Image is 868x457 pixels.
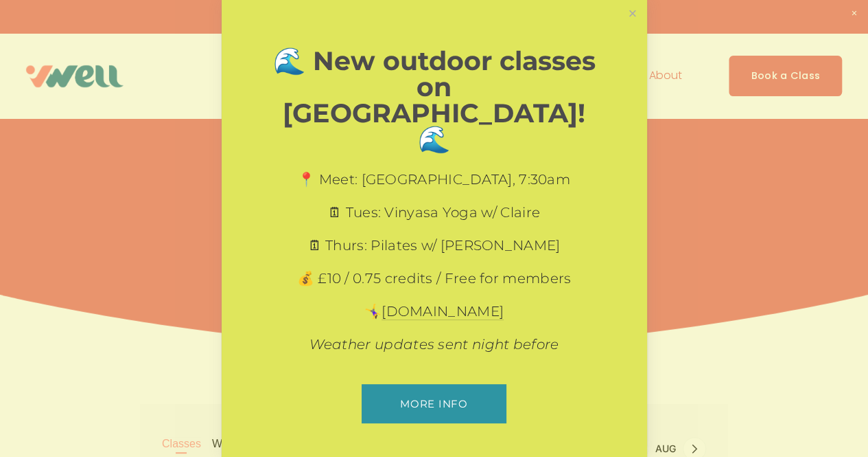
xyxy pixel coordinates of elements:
a: More info [362,384,506,423]
h1: 🌊 New outdoor classes on [GEOGRAPHIC_DATA]! 🌊 [270,48,599,153]
p: 💰 £10 / 0.75 credits / Free for members [270,269,599,288]
a: Close [620,2,644,26]
em: Weather updates sent night before [309,336,559,353]
p: 🗓 Tues: Vinyasa Yoga w/ Claire [270,203,599,222]
p: 🤸‍♀️ [270,302,599,321]
a: [DOMAIN_NAME] [382,303,504,320]
p: 📍 Meet: [GEOGRAPHIC_DATA], 7:30am [270,170,599,189]
p: 🗓 Thurs: Pilates w/ [PERSON_NAME] [270,236,599,255]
